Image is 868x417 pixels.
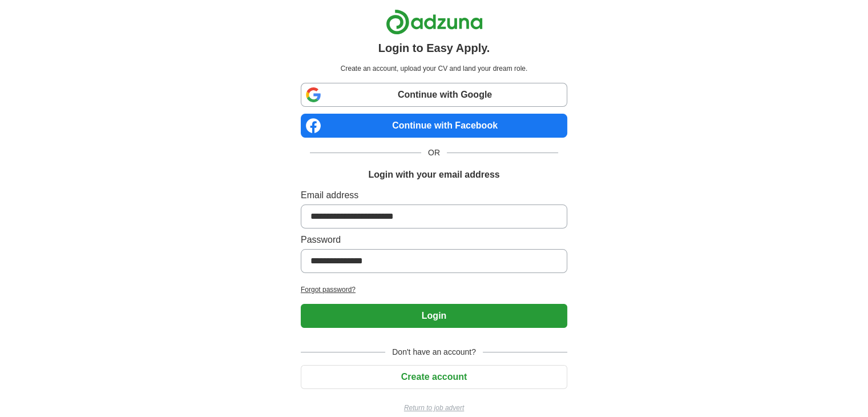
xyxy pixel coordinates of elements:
h1: Login to Easy Apply. [378,39,490,57]
h1: Login with your email address [368,168,499,182]
p: Create an account, upload your CV and land your dream role. [303,63,565,74]
label: Email address [301,189,567,202]
a: Continue with Facebook [301,114,567,138]
img: Adzuna logo [386,9,483,35]
a: Forgot password? [301,284,567,295]
button: Login [301,304,567,328]
span: OR [421,147,447,159]
a: Return to job advert [301,403,567,413]
button: Create account [301,365,567,389]
a: Create account [301,372,567,382]
a: Continue with Google [301,83,567,107]
span: Don't have an account? [385,346,483,358]
label: Password [301,233,567,247]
